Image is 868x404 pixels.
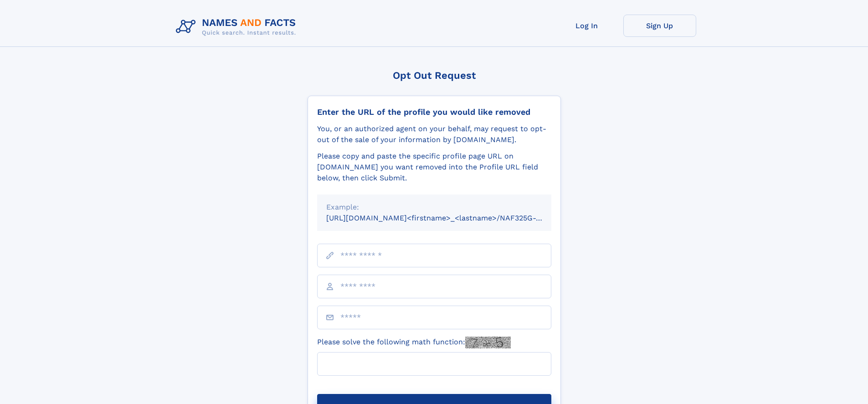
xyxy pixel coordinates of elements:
[623,15,696,37] a: Sign Up
[172,15,303,39] img: Logo Names and Facts
[308,70,561,81] div: Opt Out Request
[317,107,551,117] div: Enter the URL of the profile you would like removed
[550,15,623,37] a: Log In
[317,337,511,348] label: Please solve the following math function:
[326,202,542,213] div: Example:
[317,151,551,184] div: Please copy and paste the specific profile page URL on [DOMAIN_NAME] you want removed into the Pr...
[326,214,569,222] small: [URL][DOMAIN_NAME]<firstname>_<lastname>/NAF325G-xxxxxxxx
[317,123,551,145] div: You, or an authorized agent on your behalf, may request to opt-out of the sale of your informatio...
